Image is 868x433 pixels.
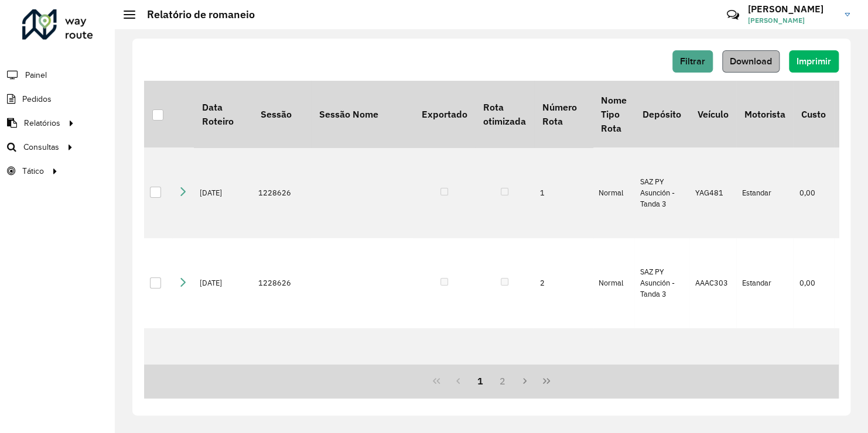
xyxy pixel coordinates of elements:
td: Normal [593,328,634,430]
td: 0,00 [793,147,833,238]
button: Download [722,50,780,73]
th: Nome Tipo Rota [593,81,634,147]
button: 1 [469,370,491,392]
button: Last Page [535,370,558,392]
td: YAG481 [689,147,736,238]
span: Filtrar [680,56,705,66]
th: Sessão Nome [311,81,414,147]
span: Relatórios [24,117,60,129]
td: 1228626 [252,328,311,430]
th: Sessão [252,81,311,147]
td: Estandar [736,328,793,430]
th: Número Rota [534,81,593,147]
td: 1228626 [252,147,311,238]
span: Tático [22,165,44,177]
td: Estandar [736,147,793,238]
th: Data Roteiro [194,81,252,147]
td: Normal [593,238,634,328]
td: 1228626 [252,238,311,328]
th: Veículo [689,81,736,147]
td: SAZ PY Asunción - Tanda 3 [634,147,689,238]
td: AAAC514 [689,328,736,430]
td: 1 [534,147,593,238]
th: Motorista [736,81,793,147]
td: 0,00 [793,238,833,328]
td: AAAC303 [689,238,736,328]
td: Normal [593,147,634,238]
td: [DATE] [194,328,252,430]
button: Next Page [514,370,536,392]
button: Imprimir [789,50,839,73]
th: Exportado [414,81,475,147]
td: Estandar [736,238,793,328]
h2: Relatório de romaneio [135,8,255,21]
td: [DATE] [194,147,252,238]
td: 0,00 [793,328,833,430]
th: Custo [793,81,833,147]
span: Painel [25,69,47,81]
td: SAZ PY Asunción - Tanda 3 [634,238,689,328]
button: Filtrar [672,50,713,73]
td: [DATE] [194,238,252,328]
td: 2 [534,238,593,328]
span: Consultas [23,141,59,153]
a: Contato Rápido [720,2,745,28]
h3: [PERSON_NAME] [748,4,836,15]
span: [PERSON_NAME] [748,15,836,26]
th: Depósito [634,81,689,147]
button: 2 [491,370,514,392]
span: Pedidos [22,93,52,105]
span: Download [730,56,772,66]
td: SAZ PY Asunción - Tanda 3 [634,328,689,430]
span: Imprimir [797,56,831,66]
th: Rota otimizada [475,81,534,147]
td: 3 [534,328,593,430]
